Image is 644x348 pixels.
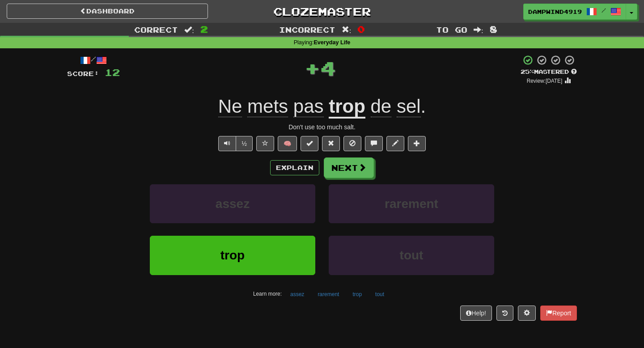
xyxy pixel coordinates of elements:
[67,55,120,66] div: /
[397,96,421,117] span: sel
[320,57,336,79] span: 4
[357,24,365,34] span: 0
[313,288,344,301] button: rarement
[329,236,494,275] button: tout
[365,136,383,151] button: Discuss sentence (alt+u)
[474,26,483,34] span: :
[105,67,120,78] span: 12
[184,26,194,34] span: :
[150,236,315,275] button: trop
[490,24,497,34] span: 8
[385,197,438,211] span: rarement
[386,136,404,151] button: Edit sentence (alt+d)
[343,136,361,151] button: Ignore sentence (alt+i)
[216,136,253,151] div: Text-to-speech controls
[460,306,492,321] button: Help!
[67,123,577,132] div: Don't use too much salt.
[523,4,626,20] a: DampWind4919 /
[256,136,274,151] button: Favorite sentence (alt+f)
[279,25,335,34] span: Incorrect
[293,96,324,117] span: pas
[342,26,352,34] span: :
[150,184,315,223] button: assez
[400,248,424,262] span: tout
[134,25,178,34] span: Correct
[527,78,563,84] small: Review: [DATE]
[301,136,318,151] button: Set this sentence to 100% Mastered (alt+m)
[329,184,494,223] button: rarement
[285,288,309,301] button: assez
[370,288,389,301] button: tout
[436,25,467,34] span: To go
[67,70,99,77] span: Score:
[322,136,340,151] button: Reset to 0% Mastered (alt+r)
[7,4,208,19] a: Dashboard
[216,197,250,211] span: assez
[218,136,236,151] button: Play sentence audio (ctl+space)
[408,136,426,151] button: Add to collection (alt+a)
[200,24,208,34] span: 2
[365,96,426,117] span: .
[347,288,367,301] button: trop
[220,248,245,262] span: trop
[221,4,423,19] a: Clozemaster
[371,96,392,117] span: de
[602,7,606,13] span: /
[270,160,319,175] button: Explain
[496,306,513,321] button: Round history (alt+y)
[314,39,350,46] strong: Everyday Life
[528,8,582,16] span: DampWind4919
[540,306,577,321] button: Report
[218,96,242,117] span: Ne
[253,291,282,297] small: Learn more:
[236,136,253,151] button: ½
[521,68,534,75] span: 25 %
[305,55,320,81] span: +
[521,68,577,76] div: Mastered
[329,96,365,119] u: trop
[247,96,288,117] span: mets
[278,136,297,151] button: 🧠
[324,157,374,178] button: Next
